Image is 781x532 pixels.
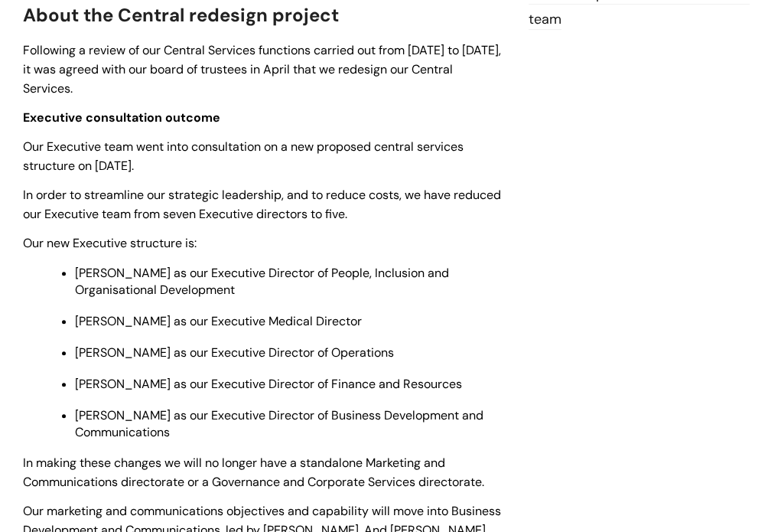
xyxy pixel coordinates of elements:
[75,313,362,329] span: [PERSON_NAME] as our Executive Medical Director
[23,3,339,27] span: About the Central redesign project
[23,455,484,490] span: In making these changes we will no longer have a standalone Marketing and Communications director...
[23,187,501,222] span: In order to streamline our strategic leadership, and to reduce costs, we have reduced our Executi...
[75,344,394,361] span: [PERSON_NAME] as our Executive Director of Operations
[75,265,449,298] span: [PERSON_NAME] as our Executive Director of People, Inclusion and Organisational Development
[23,139,464,174] span: Our Executive team went into consultation on a new proposed central services structure on [DATE].
[75,376,462,392] span: [PERSON_NAME] as our Executive Director of Finance and Resources
[23,235,197,251] span: Our new Executive structure is:
[75,407,483,440] span: [PERSON_NAME] as our Executive Director of Business Development and Communications
[23,42,501,96] span: Following a review of our Central Services functions carried out from [DATE] to [DATE], it was ag...
[23,109,220,126] span: Executive consultation outcome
